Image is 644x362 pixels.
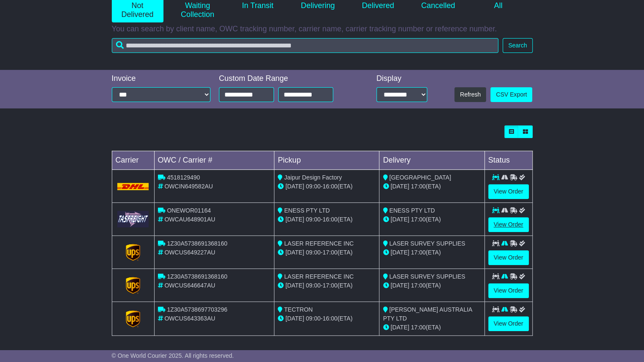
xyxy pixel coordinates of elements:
div: (ETA) [383,215,481,224]
div: - (ETA) [278,182,376,191]
img: GetCarrierServiceLogo [126,277,140,294]
span: 16:00 [323,216,337,223]
span: [DATE] [390,216,409,223]
span: 17:00 [411,324,426,331]
td: Delivery [379,151,484,170]
span: TECTRON [284,306,313,313]
span: ONEWOR01164 [167,207,210,214]
div: Display [376,74,428,83]
span: Jaipur Design Factory [284,174,342,181]
img: GetCarrierServiceLogo [117,211,149,227]
div: - (ETA) [278,281,376,290]
span: [DATE] [285,216,304,223]
td: Status [484,151,532,170]
td: Pickup [274,151,379,170]
span: [DATE] [390,249,409,256]
span: 1Z30A5738691368160 [167,273,227,280]
span: ENESS PTY LTD [284,207,330,214]
span: [DATE] [285,282,304,289]
div: (ETA) [383,281,481,290]
span: LASER REFERENCE INC [284,273,354,280]
span: [DATE] [285,249,304,256]
span: 17:00 [411,183,426,190]
span: [GEOGRAPHIC_DATA] [389,174,451,181]
span: 17:00 [323,282,337,289]
span: [DATE] [285,315,304,322]
div: - (ETA) [278,314,376,323]
td: Carrier [112,151,154,170]
span: [DATE] [390,282,409,289]
span: LASER SURVEY SUPPLIES [389,240,465,247]
a: View Order [488,250,529,265]
button: Refresh [454,87,486,102]
div: Custom Date Range [219,74,354,83]
span: 09:00 [306,183,321,190]
span: 09:00 [306,216,321,223]
td: OWC / Carrier # [154,151,274,170]
span: 17:00 [411,249,426,256]
div: (ETA) [383,323,481,332]
span: [DATE] [390,324,409,331]
img: GetCarrierServiceLogo [126,310,140,327]
a: View Order [488,217,529,232]
span: ENESS PTY LTD [389,207,435,214]
span: [DATE] [285,183,304,190]
a: View Order [488,316,529,331]
span: © One World Courier 2025. All rights reserved. [112,352,234,359]
div: Invoice [112,74,211,83]
a: View Order [488,283,529,298]
span: 4518129490 [167,174,200,181]
span: 17:00 [323,249,337,256]
span: [PERSON_NAME] AUSTRALIA PTY LTD [383,306,472,322]
a: View Order [488,184,529,199]
div: - (ETA) [278,248,376,257]
div: (ETA) [383,182,481,191]
a: CSV Export [490,87,532,102]
p: You can search by client name, OWC tracking number, carrier name, carrier tracking number or refe... [112,25,533,34]
span: 09:00 [306,315,321,322]
div: (ETA) [383,248,481,257]
span: OWCUS649227AU [164,249,215,256]
span: 16:00 [323,183,337,190]
span: 1Z30A5738697703296 [167,306,227,313]
img: GetCarrierServiceLogo [126,244,140,261]
img: DHL.png [117,183,149,190]
span: OWCUS646647AU [164,282,215,289]
span: [DATE] [390,183,409,190]
span: OWCUS643363AU [164,315,215,322]
span: LASER REFERENCE INC [284,240,354,247]
span: 09:00 [306,282,321,289]
span: 1Z30A5738691368160 [167,240,227,247]
span: 17:00 [411,282,426,289]
span: LASER SURVEY SUPPLIES [389,273,465,280]
button: Search [503,38,532,53]
span: OWCIN649582AU [164,183,213,190]
span: 17:00 [411,216,426,223]
div: - (ETA) [278,215,376,224]
span: OWCAU648901AU [164,216,215,223]
span: 09:00 [306,249,321,256]
span: 16:00 [323,315,337,322]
